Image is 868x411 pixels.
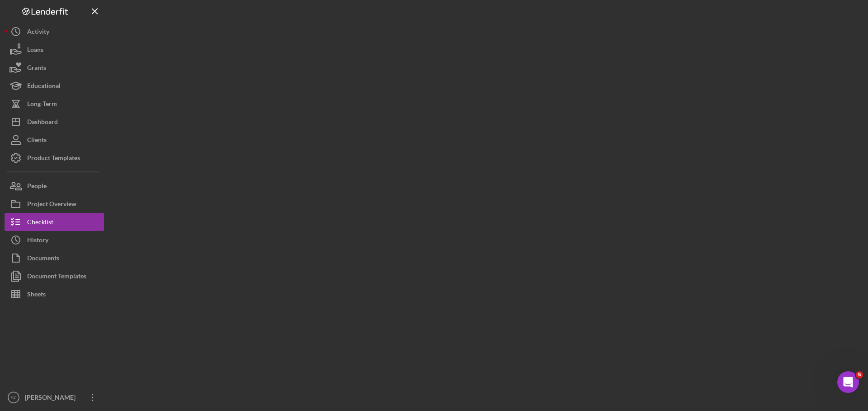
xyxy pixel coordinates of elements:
button: Loans [5,41,104,59]
div: Checklist [27,213,53,233]
button: SF[PERSON_NAME] [5,388,104,406]
div: Educational [27,77,61,97]
button: Documents [5,249,104,267]
div: Product Templates [27,149,80,169]
div: People [27,177,47,197]
button: People [5,177,104,195]
div: Document Templates [27,267,86,287]
div: Dashboard [27,113,58,133]
button: Clients [5,131,104,149]
button: Document Templates [5,267,104,285]
div: Long-Term [27,95,57,115]
button: Grants [5,59,104,77]
span: 5 [856,371,863,379]
text: SF [11,395,16,400]
div: Loans [27,41,43,61]
button: Dashboard [5,113,104,131]
button: Product Templates [5,149,104,167]
div: History [27,231,48,251]
div: Grants [27,59,46,79]
div: Sheets [27,285,46,305]
button: History [5,231,104,249]
div: Project Overview [27,195,76,215]
div: Activity [27,23,49,43]
button: Project Overview [5,195,104,213]
button: Activity [5,23,104,41]
div: Documents [27,249,59,269]
div: [PERSON_NAME] [23,388,81,409]
button: Checklist [5,213,104,231]
iframe: Intercom live chat [837,371,859,393]
button: Educational [5,77,104,95]
div: Clients [27,131,47,151]
button: Sheets [5,285,104,303]
button: Long-Term [5,95,104,113]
